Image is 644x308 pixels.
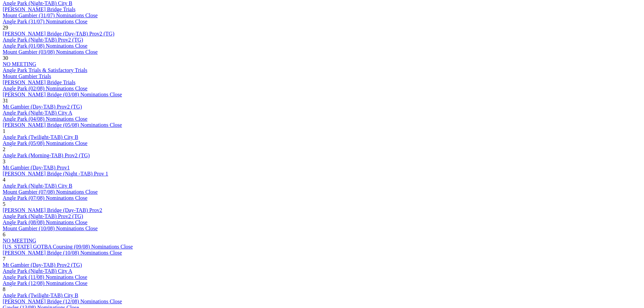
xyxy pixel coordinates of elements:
[3,146,5,152] span: 2
[3,292,78,298] a: Angle Park (Twilight-TAB) City B
[3,134,78,140] a: Angle Park (Twilight-TAB) City B
[3,238,36,243] a: NO MEETING
[3,110,72,116] a: Angle Park (Night-TAB) City A
[3,201,5,207] span: 5
[3,177,5,183] span: 4
[3,6,75,12] a: [PERSON_NAME] Bridge Trials
[3,0,72,6] a: Angle Park (Night-TAB) City B
[3,61,36,67] a: NO MEETING
[3,262,82,268] a: Mt Gambier (Day-TAB) Prov2 (TG)
[3,86,88,91] a: Angle Park (02/08) Nominations Close
[3,152,90,158] a: Angle Park (Morning-TAB) Prov2 (TG)
[3,299,122,304] a: [PERSON_NAME] Bridge (12/08) Nominations Close
[3,213,83,219] a: Angle Park (Night-TAB) Prov2 (TG)
[3,159,5,164] span: 3
[3,280,88,286] a: Angle Park (12/08) Nominations Close
[3,73,51,79] a: Mount Gambier Trials
[3,13,98,18] a: Mount Gambier (31/07) Nominations Close
[3,79,75,85] a: [PERSON_NAME] Bridge Trials
[3,128,5,134] span: 1
[3,268,72,274] a: Angle Park (Night-TAB) City A
[3,232,5,237] span: 6
[3,226,98,231] a: Mount Gambier (10/08) Nominations Close
[3,31,114,37] a: [PERSON_NAME] Bridge (Day-TAB) Prov2 (TG)
[3,19,88,24] a: Angle Park (31/07) Nominations Close
[3,274,87,280] a: Angle Park (11/08) Nominations Close
[3,250,122,256] a: [PERSON_NAME] Bridge (10/08) Nominations Close
[3,189,98,195] a: Mount Gambier (07/08) Nominations Close
[3,92,122,97] a: [PERSON_NAME] Bridge (03/08) Nominations Close
[3,171,108,176] a: [PERSON_NAME] Bridge (Night -TAB) Prov 1
[3,195,88,201] a: Angle Park (07/08) Nominations Close
[3,165,70,170] a: Mt Gambier (Day-TAB) Prov1
[3,104,82,110] a: Mt Gambier (Day-TAB) Prov2 (TG)
[3,55,8,61] span: 30
[3,67,87,73] a: Angle Park Trials & Satisfactory Trials
[3,98,8,103] span: 31
[3,140,88,146] a: Angle Park (05/08) Nominations Close
[3,207,102,213] a: [PERSON_NAME] Bridge (Day-TAB) Prov2
[3,49,98,55] a: Mount Gambier (03/08) Nominations Close
[3,244,133,250] a: [US_STATE] GOTBA Coursing (09/08) Nominations Close
[3,219,88,225] a: Angle Park (08/08) Nominations Close
[3,183,72,189] a: Angle Park (Night-TAB) City B
[3,116,88,122] a: Angle Park (04/08) Nominations Close
[3,43,88,49] a: Angle Park (01/08) Nominations Close
[3,122,122,128] a: [PERSON_NAME] Bridge (05/08) Nominations Close
[3,37,83,43] a: Angle Park (Night-TAB) Prov2 (TG)
[3,25,8,30] span: 29
[3,256,5,262] span: 7
[3,286,5,292] span: 8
